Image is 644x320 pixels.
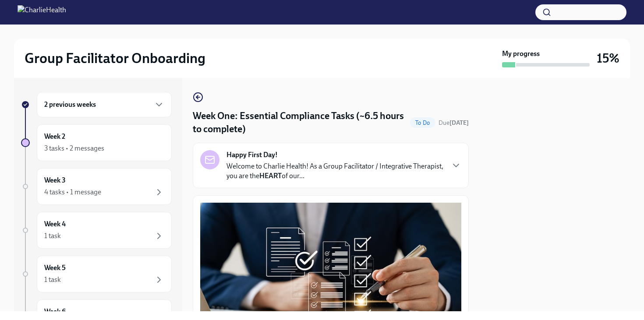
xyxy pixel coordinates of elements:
h6: Week 2 [44,132,65,141]
div: 1 task [44,275,61,285]
span: To Do [410,120,435,126]
div: 1 task [44,231,61,241]
h6: Week 4 [44,219,66,229]
strong: HEART [259,172,282,180]
h6: Week 6 [44,307,66,316]
span: September 9th, 2025 09:00 [439,119,469,127]
span: Due [439,119,469,127]
img: CharlieHealth [18,5,66,19]
h3: 15% [597,50,619,66]
h6: 2 previous weeks [44,100,96,109]
div: 3 tasks • 2 messages [44,144,104,153]
a: Week 41 task [21,212,172,249]
a: Week 51 task [21,256,172,292]
div: 2 previous weeks [37,92,172,117]
div: 4 tasks • 1 message [44,187,101,197]
a: Week 34 tasks • 1 message [21,168,172,205]
h6: Week 5 [44,263,66,273]
strong: [DATE] [449,119,469,127]
strong: Happy First Day! [226,150,278,160]
h2: Group Facilitator Onboarding [25,49,205,67]
p: Welcome to Charlie Health! As a Group Facilitator / Integrative Therapist, you are the of our... [226,162,444,181]
strong: My progress [502,49,540,59]
h4: Week One: Essential Compliance Tasks (~6.5 hours to complete) [193,109,407,136]
a: Week 23 tasks • 2 messages [21,124,172,161]
h6: Week 3 [44,176,66,185]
